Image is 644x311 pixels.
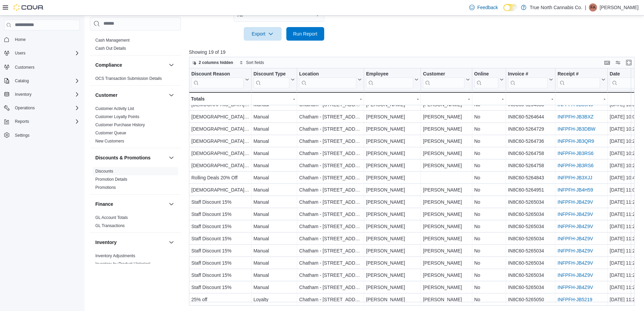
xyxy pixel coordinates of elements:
[15,50,25,56] span: Users
[95,177,127,182] a: Promotion Details
[366,174,419,182] div: [PERSON_NAME]
[286,27,324,41] button: Run Report
[253,95,294,103] div: -
[299,101,362,109] div: Chatham - [STREET_ADDRESS]
[423,186,470,194] div: [PERSON_NAME]
[557,236,593,241] a: INFPFH-JB4Z9V
[508,259,553,267] div: IN8C60-5265034
[508,149,553,157] div: IN8C60-5264758
[423,113,470,121] div: [PERSON_NAME]
[423,247,470,255] div: [PERSON_NAME]
[423,235,470,243] div: [PERSON_NAME]
[12,104,80,112] span: Operations
[423,95,470,103] div: -
[557,175,592,180] a: INFPFH-JB3XJJ
[95,106,134,111] span: Customer Activity List
[253,174,294,182] div: Manual
[95,201,166,207] button: Finance
[191,295,249,304] div: 25% off
[191,235,249,243] div: Staff Discount 15%
[191,161,249,170] div: [DEMOGRAPHIC_DATA] 5%
[253,71,289,88] div: Discount Type
[95,76,162,81] a: OCS Transaction Submission Details
[508,113,553,121] div: IN8C60-5264644
[423,125,470,133] div: [PERSON_NAME]
[12,104,38,112] button: Operations
[95,114,139,119] a: Customer Loyalty Points
[248,27,278,41] span: Export
[15,37,26,42] span: Home
[299,71,362,88] button: Location
[95,261,150,267] span: Inventory by Product Historical
[95,185,116,190] span: Promotions
[557,151,594,156] a: INFPFH-JB3RS6
[167,154,175,162] button: Discounts & Promotions
[508,283,553,291] div: IN8C60-5265034
[299,295,362,304] div: Chatham - [STREET_ADDRESS]
[253,161,294,170] div: Manual
[191,101,249,109] div: [DEMOGRAPHIC_DATA] 5%
[508,71,548,77] div: Invoice #
[191,149,249,157] div: [DEMOGRAPHIC_DATA] 5%
[423,283,470,291] div: [PERSON_NAME]
[366,95,419,103] div: -
[508,137,553,145] div: IN8C60-5264736
[614,59,622,67] button: Display options
[557,126,595,132] a: INFPFH-JB3DBW
[366,283,419,291] div: [PERSON_NAME]
[366,149,419,157] div: [PERSON_NAME]
[191,95,249,103] div: Totals
[474,222,503,230] div: No
[253,295,294,304] div: Loyalty
[253,247,294,255] div: Manual
[474,186,503,194] div: No
[299,247,362,255] div: Chatham - [STREET_ADDRESS]
[366,71,419,88] button: Employee
[12,49,28,57] button: Users
[95,139,124,143] a: New Customers
[253,137,294,145] div: Manual
[557,199,593,205] a: INFPFH-JB4Z9V
[299,113,362,121] div: Chatham - [STREET_ADDRESS]
[167,238,175,246] button: Inventory
[237,59,267,67] button: Sort fields
[95,123,145,127] a: Customer Purchase History
[95,201,113,207] h3: Finance
[1,117,82,126] button: Reports
[90,214,181,232] div: Finance
[95,46,126,51] a: Cash Out Details
[557,224,593,229] a: INFPFH-JB4Z9V
[299,125,362,133] div: Chatham - [STREET_ADDRESS]
[366,137,419,145] div: [PERSON_NAME]
[95,169,113,174] a: Discounts
[557,187,593,193] a: INFPFH-JB4H59
[246,60,264,65] span: Sort fields
[557,285,593,290] a: INFPFH-JB4Z9V
[299,210,362,218] div: Chatham - [STREET_ADDRESS]
[423,149,470,157] div: [PERSON_NAME]
[366,198,419,206] div: [PERSON_NAME]
[423,271,470,279] div: [PERSON_NAME]
[557,260,593,266] a: INFPFH-JB4Z9V
[299,222,362,230] div: Chatham - [STREET_ADDRESS]
[95,38,129,43] a: Cash Management
[253,283,294,291] div: Manual
[474,71,503,88] button: Online
[423,198,470,206] div: [PERSON_NAME]
[90,105,181,148] div: Customer
[366,71,413,77] div: Employee
[191,113,249,121] div: [DEMOGRAPHIC_DATA] 5%
[12,131,80,139] span: Settings
[12,131,32,139] a: Settings
[366,161,419,170] div: [PERSON_NAME]
[474,259,503,267] div: No
[299,283,362,291] div: Chatham - [STREET_ADDRESS]
[423,259,470,267] div: [PERSON_NAME]
[366,259,419,267] div: [PERSON_NAME]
